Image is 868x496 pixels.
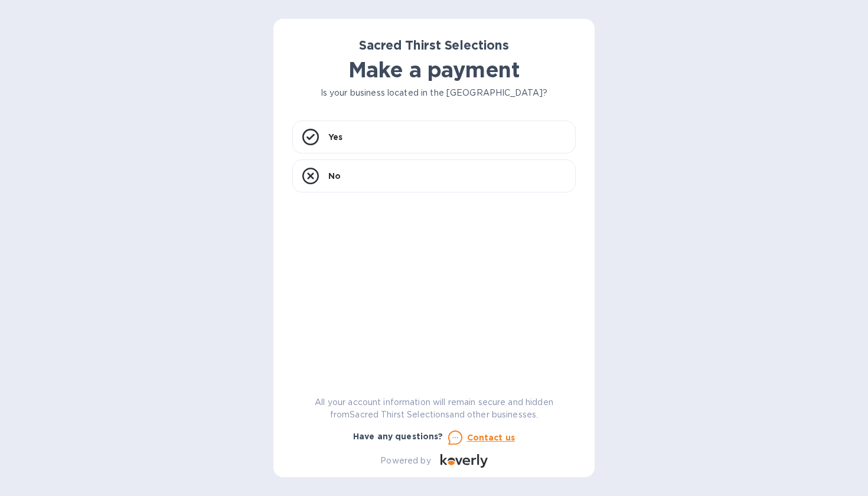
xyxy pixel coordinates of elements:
[353,432,443,441] b: Have any questions?
[292,87,576,99] p: Is your business located in the [GEOGRAPHIC_DATA]?
[292,57,576,82] h1: Make a payment
[359,38,509,53] b: Sacred Thirst Selections
[467,433,515,442] u: Contact us
[328,170,341,182] p: No
[292,396,576,421] p: All your account information will remain secure and hidden from Sacred Thirst Selections and othe...
[380,455,430,467] p: Powered by
[328,131,342,143] p: Yes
